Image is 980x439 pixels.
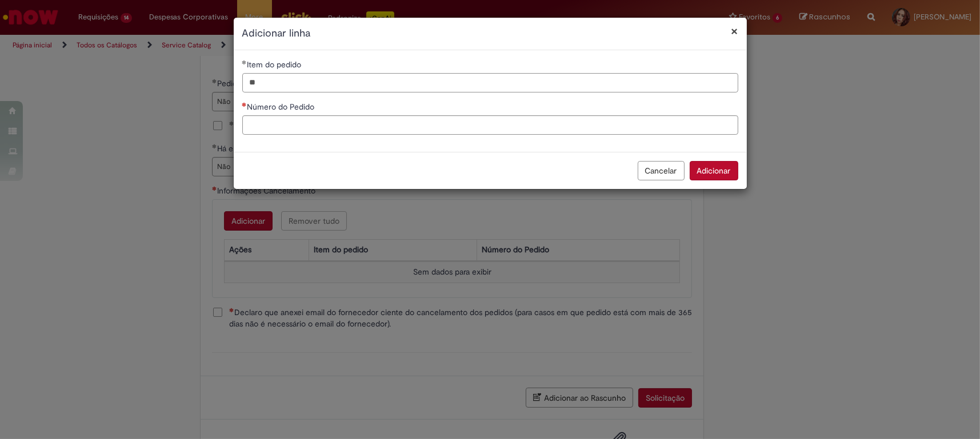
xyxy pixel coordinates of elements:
h2: Adicionar linha [242,26,738,41]
input: Item do pedido [242,73,738,92]
button: Cancelar [638,161,685,180]
button: Fechar modal [731,25,738,37]
input: Número do Pedido [242,115,738,135]
span: Item do pedido [247,59,304,70]
button: Adicionar [690,161,738,180]
span: Obrigatório Preenchido [242,60,247,65]
span: Número do Pedido [247,102,317,112]
span: Necessários [242,102,247,107]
